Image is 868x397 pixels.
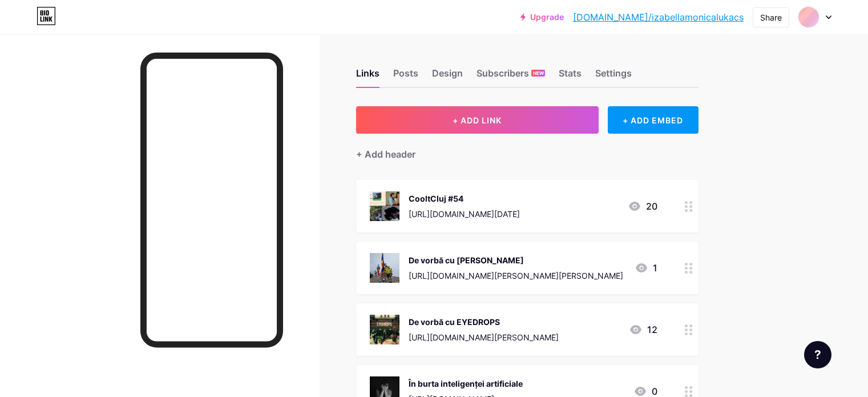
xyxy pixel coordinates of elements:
img: De vorbă cu EYEDROPS [370,315,399,344]
div: Share [760,11,782,23]
div: Settings [595,66,632,87]
button: + ADD LINK [356,106,599,134]
div: 12 [629,323,657,336]
div: De vorbă cu [PERSON_NAME] [409,254,623,266]
div: + Add header [356,147,415,161]
a: Upgrade [520,13,564,22]
div: 20 [628,199,657,213]
span: NEW [533,70,544,77]
div: [URL][DOMAIN_NAME][PERSON_NAME] [409,331,559,343]
div: 1 [635,261,657,275]
a: [DOMAIN_NAME]/izabellamonicalukacs [573,10,744,24]
div: Design [432,66,463,87]
span: + ADD LINK [453,115,502,125]
div: + ADD EMBED [608,106,699,134]
div: [URL][DOMAIN_NAME][DATE] [409,208,520,220]
div: Subscribers [477,66,545,87]
div: Links [356,66,380,87]
div: Stats [559,66,582,87]
div: Posts [393,66,418,87]
div: [URL][DOMAIN_NAME][PERSON_NAME][PERSON_NAME] [409,270,623,282]
div: CooltCluj #54 [409,193,520,204]
div: În burta inteligenței artificiale [409,378,523,390]
img: De vorbă cu Florin Burunov [370,253,399,283]
img: CooltCluj #54 [370,191,399,221]
div: De vorbă cu EYEDROPS [409,316,559,328]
